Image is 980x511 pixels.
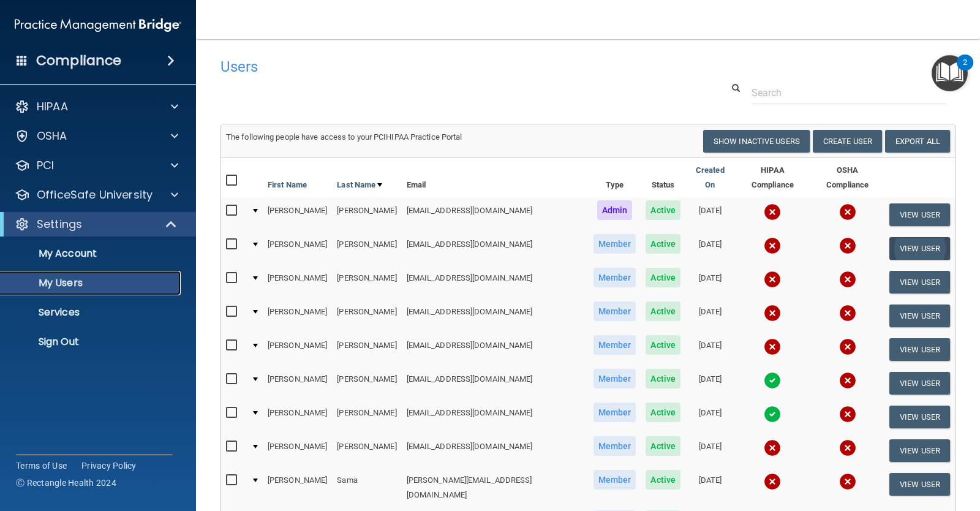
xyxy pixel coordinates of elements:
[735,158,811,198] th: HIPAA Compliance
[337,178,382,192] a: Last Name
[685,366,735,400] td: [DATE]
[810,158,884,198] th: OSHA Compliance
[839,237,856,254] img: cross.ca9f0e7f.svg
[15,129,178,143] a: OSHA
[889,203,950,226] button: View User
[889,439,950,462] button: View User
[839,338,856,355] img: cross.ca9f0e7f.svg
[37,158,54,173] p: PCI
[37,129,67,143] p: OSHA
[839,439,856,456] img: cross.ca9f0e7f.svg
[594,268,636,287] span: Member
[402,467,589,508] td: [PERSON_NAME][EMAIL_ADDRESS][DOMAIN_NAME]
[839,203,856,221] img: cross.ca9f0e7f.svg
[646,200,680,220] span: Active
[839,473,856,490] img: cross.ca9f0e7f.svg
[685,265,735,299] td: [DATE]
[889,271,950,293] button: View User
[764,305,781,322] img: cross.ca9f0e7f.svg
[268,178,307,192] a: First Name
[263,198,332,232] td: [PERSON_NAME]
[839,305,856,322] img: cross.ca9f0e7f.svg
[402,333,589,366] td: [EMAIL_ADDRESS][DOMAIN_NAME]
[685,232,735,265] td: [DATE]
[889,406,950,428] button: View User
[932,55,968,91] button: Open Resource Center, 2 new notifications
[839,271,856,288] img: cross.ca9f0e7f.svg
[641,158,685,198] th: Status
[263,400,332,434] td: [PERSON_NAME]
[685,400,735,434] td: [DATE]
[402,434,589,467] td: [EMAIL_ADDRESS][DOMAIN_NAME]
[764,237,781,254] img: cross.ca9f0e7f.svg
[703,130,810,153] button: Show Inactive Users
[332,366,401,400] td: [PERSON_NAME]
[646,301,680,321] span: Active
[594,369,636,388] span: Member
[263,366,332,400] td: [PERSON_NAME]
[402,400,589,434] td: [EMAIL_ADDRESS][DOMAIN_NAME]
[263,333,332,366] td: [PERSON_NAME]
[839,372,856,389] img: cross.ca9f0e7f.svg
[839,406,856,423] img: cross.ca9f0e7f.svg
[263,265,332,299] td: [PERSON_NAME]
[332,232,401,265] td: [PERSON_NAME]
[332,265,401,299] td: [PERSON_NAME]
[764,473,781,490] img: cross.ca9f0e7f.svg
[15,13,181,37] img: PMB logo
[221,59,642,75] h4: Users
[15,187,178,202] a: OfficeSafe University
[402,299,589,333] td: [EMAIL_ADDRESS][DOMAIN_NAME]
[889,473,950,496] button: View User
[594,301,636,321] span: Member
[685,467,735,508] td: [DATE]
[764,439,781,456] img: cross.ca9f0e7f.svg
[263,434,332,467] td: [PERSON_NAME]
[332,467,401,508] td: Sama
[646,436,680,456] span: Active
[263,467,332,508] td: [PERSON_NAME]
[889,305,950,327] button: View User
[597,200,633,220] span: Admin
[226,132,462,142] span: The following people have access to your PCIHIPAA Practice Portal
[332,333,401,366] td: [PERSON_NAME]
[685,434,735,467] td: [DATE]
[37,217,82,232] p: Settings
[764,271,781,288] img: cross.ca9f0e7f.svg
[594,470,636,490] span: Member
[402,265,589,299] td: [EMAIL_ADDRESS][DOMAIN_NAME]
[646,268,680,287] span: Active
[885,130,950,153] a: Export All
[813,130,882,153] button: Create User
[963,62,967,78] div: 2
[646,335,680,355] span: Active
[402,366,589,400] td: [EMAIL_ADDRESS][DOMAIN_NAME]
[332,299,401,333] td: [PERSON_NAME]
[764,203,781,221] img: cross.ca9f0e7f.svg
[402,158,589,198] th: Email
[37,99,68,114] p: HIPAA
[752,81,946,104] input: Search
[263,232,332,265] td: [PERSON_NAME]
[764,338,781,355] img: cross.ca9f0e7f.svg
[8,277,175,289] p: My Users
[15,99,178,114] a: HIPAA
[37,187,153,202] p: OfficeSafe University
[594,234,636,254] span: Member
[332,400,401,434] td: [PERSON_NAME]
[685,299,735,333] td: [DATE]
[646,470,680,490] span: Active
[16,477,116,489] span: Ⓒ Rectangle Health 2024
[15,217,178,232] a: Settings
[36,52,121,69] h4: Compliance
[889,237,950,260] button: View User
[8,336,175,348] p: Sign Out
[15,158,178,173] a: PCI
[889,338,950,361] button: View User
[81,460,137,472] a: Privacy Policy
[646,234,680,254] span: Active
[685,198,735,232] td: [DATE]
[646,369,680,388] span: Active
[690,163,730,192] a: Created On
[646,403,680,422] span: Active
